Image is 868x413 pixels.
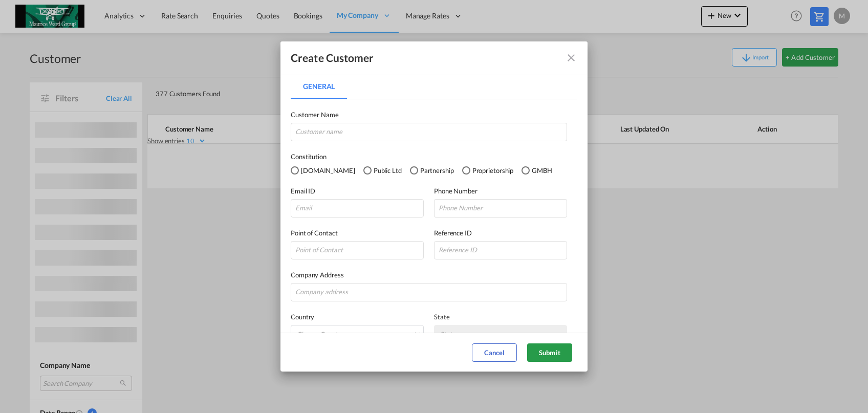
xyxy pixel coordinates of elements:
[462,165,514,176] md-radio-button: Proprietorship
[527,343,572,362] button: Submit
[291,270,567,280] label: Company Address
[291,186,424,196] label: Email ID
[434,228,567,238] label: Reference ID
[291,283,567,301] input: Company address
[434,325,567,343] md-select: {{(ctrl.parent.shipperInfo.viewShipper && !ctrl.parent.shipperInfo.state) ? 'N/A' : 'State' }}
[363,165,402,176] md-radio-button: Public Ltd
[410,165,454,176] md-radio-button: Partnership
[291,74,347,99] md-tab-item: General
[291,325,424,343] md-select: {{(ctrl.parent.shipperInfo.viewShipper && !ctrl.parent.shipperInfo.country) ? 'N/A' : 'Choose Cou...
[291,51,374,64] div: Create Customer
[434,241,567,259] input: Reference ID
[291,151,577,162] label: Constitution
[291,312,424,322] label: Country
[280,41,588,372] md-dialog: General General ...
[291,199,424,218] input: Email
[291,123,567,141] input: Customer name
[291,74,357,99] md-pagination-wrapper: Use the left and right arrow keys to navigate between tabs
[291,165,355,176] md-radio-button: Pvt.Ltd
[565,52,577,64] md-icon: icon-close fg-AAA8AD
[561,48,581,68] button: icon-close fg-AAA8AD
[291,241,424,259] input: Point of Contact
[434,199,567,218] input: Phone Number
[472,343,517,362] button: Cancel
[522,165,552,176] md-radio-button: GMBH
[434,312,567,322] label: State
[434,186,567,196] label: Phone Number
[291,228,424,238] label: Point of Contact
[291,110,567,120] label: Customer Name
